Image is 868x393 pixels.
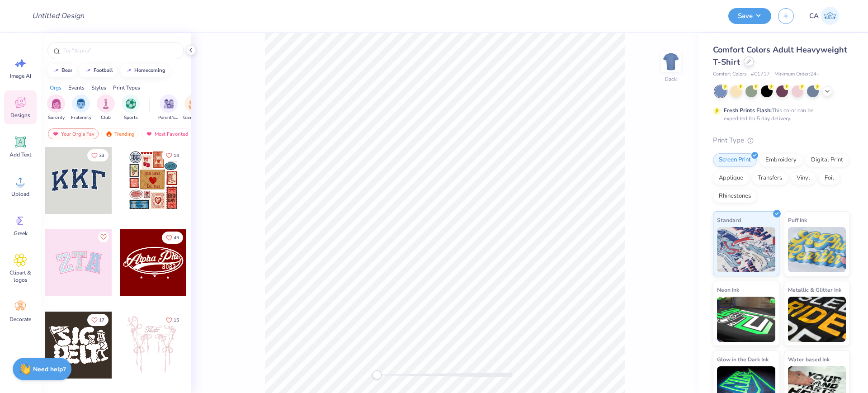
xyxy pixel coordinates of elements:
button: filter button [71,95,91,121]
button: Like [162,149,183,161]
a: CA [805,7,843,25]
div: Your Org's Fav [48,128,99,139]
span: Sorority [48,114,65,121]
img: Club Image [101,99,111,109]
div: Trending [101,128,139,139]
img: most_fav.gif [52,131,59,137]
img: Chollene Anne Aranda [821,7,839,25]
img: Standard [717,227,775,272]
span: Water based Ink [788,355,830,364]
img: Game Day Image [189,99,199,109]
img: Sports Image [126,99,136,109]
span: Metallic & Glitter Ink [788,285,841,294]
div: Applique [713,171,749,185]
button: Like [87,314,108,326]
strong: Need help? [33,365,66,374]
img: Back [662,52,680,71]
button: filter button [183,95,204,121]
button: Like [87,149,108,161]
div: Events [68,84,85,92]
div: Transfers [752,171,788,185]
span: Upload [11,190,29,198]
img: trend_line.gif [52,68,60,73]
img: Fraternity Image [76,99,86,109]
div: Rhinestones [713,189,757,203]
div: filter for Parent's Weekend [158,95,179,121]
div: Print Types [113,84,140,92]
span: Sports [124,114,138,121]
div: Print Type [713,135,850,146]
div: Most Favorited [142,128,193,139]
span: Comfort Colors [713,71,746,78]
button: football [80,64,117,77]
input: Untitled Design [25,7,91,25]
button: filter button [158,95,179,121]
span: Neon Ink [717,285,739,294]
img: Neon Ink [717,297,775,342]
button: filter button [47,95,65,121]
button: filter button [122,95,140,121]
div: Back [665,75,677,83]
button: Like [162,314,183,326]
div: filter for Game Day [183,95,204,121]
div: Embroidery [759,153,802,167]
img: trending.gif [105,131,113,137]
span: Puff Ink [788,215,807,225]
div: Digital Print [805,153,849,167]
span: 14 [174,153,179,158]
span: Designs [10,112,30,119]
div: filter for Club [97,95,115,121]
button: filter button [97,95,115,121]
div: football [94,68,113,73]
span: Fraternity [71,114,91,121]
img: Parent's Weekend Image [164,99,174,109]
span: Glow in the Dark Ink [717,355,769,364]
img: Sorority Image [51,99,61,109]
div: This color can be expedited for 5 day delivery. [724,106,835,123]
div: Vinyl [791,171,816,185]
span: 45 [174,236,179,240]
div: bear [61,68,72,73]
img: most_fav.gif [146,131,153,137]
img: Puff Ink [788,227,846,272]
span: Add Text [9,151,31,158]
span: Minimum Order: 24 + [774,71,820,78]
span: Image AI [10,72,31,80]
span: Parent's Weekend [158,114,179,121]
span: Decorate [9,316,31,323]
div: homecoming [134,68,165,73]
span: 15 [174,318,179,322]
div: Orgs [50,84,61,92]
strong: Fresh Prints Flash: [724,107,772,114]
span: Club [101,114,111,121]
span: Greek [14,230,28,237]
div: Screen Print [713,153,757,167]
button: Like [98,232,109,242]
button: Like [162,232,183,244]
span: Game Day [183,114,204,121]
div: filter for Fraternity [71,95,91,121]
span: Clipart & logos [5,269,35,284]
input: Try "Alpha" [62,46,178,55]
span: 17 [99,318,104,322]
span: 33 [99,153,104,158]
button: bear [47,64,76,77]
div: Accessibility label [373,370,382,379]
div: Foil [819,171,840,185]
div: Styles [91,84,106,92]
span: Standard [717,215,741,225]
span: # C1717 [751,71,770,78]
div: filter for Sports [122,95,140,121]
img: trend_line.gif [125,68,132,73]
img: Metallic & Glitter Ink [788,297,846,342]
button: Save [728,8,771,24]
button: homecoming [120,64,170,77]
span: CA [809,11,819,21]
img: trend_line.gif [85,68,92,73]
span: Comfort Colors Adult Heavyweight T-Shirt [713,44,847,67]
div: filter for Sorority [47,95,65,121]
